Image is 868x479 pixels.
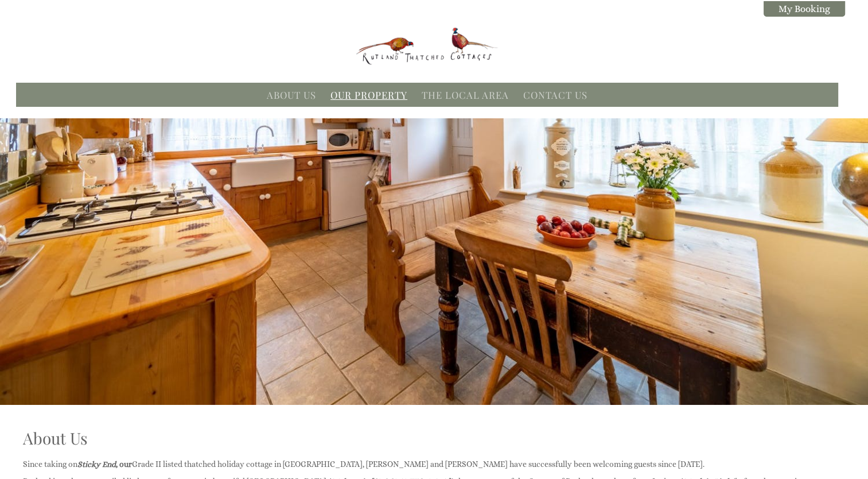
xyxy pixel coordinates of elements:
[267,88,316,101] a: About Us
[523,88,587,101] a: Contact Us
[77,459,132,469] strong: , our
[764,1,845,17] a: My Booking
[23,459,831,469] p: Since taking on Grade II listed thatched holiday cottage in [GEOGRAPHIC_DATA], [PERSON_NAME] and ...
[77,459,116,469] em: Sticky End
[330,88,407,101] a: Our Property
[23,427,831,449] h1: About Us
[356,24,499,66] img: Rutland Thatched Cottages
[422,88,509,101] a: The Local Area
